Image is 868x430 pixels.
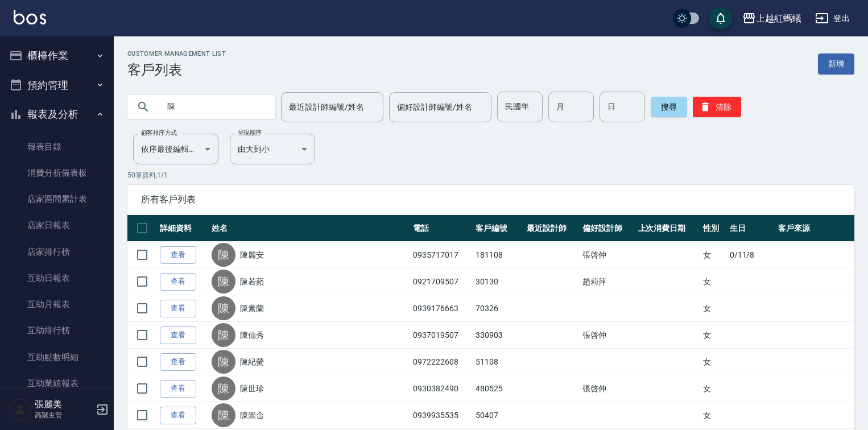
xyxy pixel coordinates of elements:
[473,242,524,268] td: 181108
[5,134,109,160] a: 報表目錄
[580,322,635,349] td: 張啓仲
[212,270,235,293] div: 陳
[5,186,109,212] a: 店家區間累計表
[5,212,109,238] a: 店家日報表
[700,242,726,268] td: 女
[127,62,226,78] h3: 客戶列表
[160,246,196,264] a: 查看
[5,71,109,100] button: 預約管理
[580,242,635,268] td: 張啓仲
[240,383,264,394] a: 陳世珍
[473,375,524,402] td: 480525
[160,273,196,291] a: 查看
[473,349,524,375] td: 51108
[209,215,411,242] th: 姓名
[212,350,235,374] div: 陳
[410,295,473,322] td: 0939176663
[700,402,726,429] td: 女
[635,215,701,242] th: 上次消費日期
[818,53,854,75] a: 新增
[580,268,635,295] td: 趙莉萍
[160,353,196,371] a: 查看
[756,11,801,26] div: 上越紅螞蟻
[5,370,109,396] a: 互助業績報表
[14,10,46,24] img: Logo
[709,7,732,30] button: save
[127,50,226,57] h2: Customer Management List
[5,41,109,71] button: 櫃檯作業
[580,375,635,402] td: 張啓仲
[240,410,264,421] a: 陳崇仚
[410,375,473,402] td: 0930382490
[473,295,524,322] td: 70326
[410,402,473,429] td: 0939935535
[240,249,264,261] a: 陳麗安
[212,377,235,400] div: 陳
[5,100,109,129] button: 報表及分析
[141,194,841,205] span: 所有客戶列表
[700,295,726,322] td: 女
[160,380,196,398] a: 查看
[524,215,580,242] th: 最近設計師
[240,303,264,314] a: 陳素蘭
[212,243,235,267] div: 陳
[35,399,93,410] h5: 張麗美
[5,265,109,291] a: 互助日報表
[410,242,473,268] td: 0935717017
[727,242,775,268] td: 0/11/8
[580,215,635,242] th: 偏好設計師
[5,291,109,317] a: 互助月報表
[473,402,524,429] td: 50407
[700,215,726,242] th: 性別
[157,215,209,242] th: 詳細資料
[5,160,109,186] a: 消費分析儀表板
[5,344,109,370] a: 互助點數明細
[127,170,854,180] p: 50 筆資料, 1 / 1
[693,97,741,117] button: 清除
[410,268,473,295] td: 0921709507
[410,215,473,242] th: 電話
[5,317,109,344] a: 互助排行榜
[240,276,264,287] a: 陳若蘋
[238,129,262,137] label: 呈現順序
[160,300,196,317] a: 查看
[727,215,775,242] th: 生日
[811,8,854,29] button: 登出
[212,323,235,347] div: 陳
[700,349,726,375] td: 女
[160,407,196,424] a: 查看
[5,239,109,265] a: 店家排行榜
[230,134,315,164] div: 由大到小
[141,129,177,137] label: 顧客排序方式
[240,356,264,367] a: 陳紀螢
[9,398,32,421] img: Person
[473,268,524,295] td: 30130
[133,134,218,164] div: 依序最後編輯時間
[410,349,473,375] td: 0972222608
[473,215,524,242] th: 客戶編號
[651,97,687,117] button: 搜尋
[700,268,726,295] td: 女
[240,329,264,341] a: 陳仙秀
[473,322,524,349] td: 330903
[700,375,726,402] td: 女
[160,326,196,344] a: 查看
[410,322,473,349] td: 0937019507
[212,403,235,427] div: 陳
[738,7,806,30] button: 上越紅螞蟻
[212,296,235,320] div: 陳
[35,410,93,420] p: 高階主管
[159,92,266,122] input: 搜尋關鍵字
[775,215,854,242] th: 客戶來源
[700,322,726,349] td: 女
